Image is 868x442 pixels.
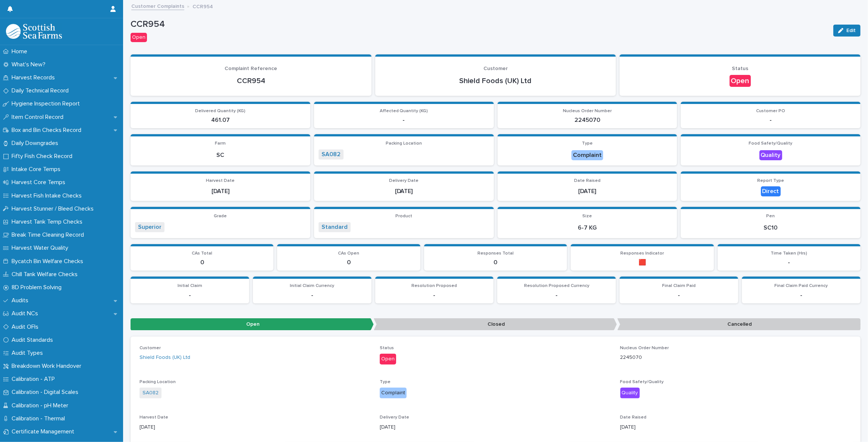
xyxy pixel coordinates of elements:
p: 6-7 KG [502,224,673,231]
p: 0 [429,259,563,266]
p: Shield Foods (UK) Ltd [384,76,607,85]
span: Harvest Date [206,179,235,183]
p: Audit Standards [9,337,59,344]
p: Bycatch Bin Welfare Checks [9,258,89,265]
p: Harvest Core Temps [9,179,71,186]
p: - [685,117,856,124]
p: Audit Types [9,350,49,357]
span: Type [380,380,391,384]
span: Customer PO [756,109,785,113]
p: 0 [135,259,269,266]
button: Edit [833,25,861,37]
div: Direct [761,186,781,196]
div: Open [131,33,147,42]
p: Box and Bin Checks Record [9,127,87,134]
p: Audits [9,297,34,304]
a: Customer Complaints [131,1,184,10]
span: Food Safety/Quality [749,141,793,146]
div: Open [380,354,396,364]
span: Harvest Date [140,415,168,420]
span: Product [395,214,412,218]
span: Customer [140,346,161,350]
span: Resolution Proposed Currency [524,284,589,288]
p: CCR954 [140,76,363,85]
p: - [257,292,367,299]
span: Edit [846,28,856,33]
span: Report Type [757,179,784,183]
span: Farm [215,141,226,146]
p: SC [135,152,306,159]
p: Cancelled [617,318,861,331]
span: Customer [483,66,508,71]
p: Home [9,48,33,55]
p: Daily Downgrades [9,140,64,147]
a: Shield Foods (UK) Ltd [140,354,190,362]
p: Calibration - pH Meter [9,402,74,409]
p: 0 [282,259,416,266]
span: Nucleus Order Number [563,109,612,113]
span: CAs Total [192,251,212,256]
p: Calibration - Thermal [9,415,71,422]
span: Pen [767,214,775,218]
p: Open [131,318,374,331]
p: CCR954 [131,19,827,30]
p: Fifty Fish Check Record [9,153,78,160]
a: SA082 [322,151,341,158]
p: Audit OFIs [9,323,44,331]
p: Harvest Records [9,74,61,81]
div: Open [730,75,751,87]
p: Harvest Fish Intake Checks [9,192,88,199]
p: [DATE] [380,423,611,431]
a: Standard [322,224,348,231]
a: Superior [138,224,162,231]
p: [DATE] [140,423,371,431]
p: SC10 [685,224,856,231]
a: SA082 [142,389,159,397]
div: Quality [759,150,782,160]
span: Responses Total [477,251,514,256]
p: Calibration - ATP [9,376,61,383]
span: Delivered Quantity (KG) [195,109,245,113]
p: - [746,292,856,299]
p: Calibration - Digital Scales [9,389,84,396]
span: Final Claim Paid Currency [775,284,828,288]
span: Size [582,214,592,218]
span: Time Taken (Hrs) [771,251,807,256]
p: Item Control Record [9,114,69,121]
span: CAs Open [338,251,360,256]
p: - [722,259,856,266]
p: - [135,292,245,299]
p: Harvest Tank Temp Checks [9,218,88,225]
p: What's New? [9,61,51,68]
p: [DATE] [502,188,673,195]
span: Affected Quantity (KG) [380,109,428,113]
p: - [502,292,611,299]
span: Nucleus Order Number [620,346,669,350]
p: 2245070 [502,117,673,124]
span: Date Raised [574,179,601,183]
span: Responses Indicator [620,251,664,256]
span: Grade [214,214,227,218]
p: [DATE] [135,188,306,195]
p: Audit NCs [9,310,44,317]
p: Break Time Cleaning Record [9,231,90,239]
p: CCR954 [192,2,213,10]
p: 2245070 [620,354,852,362]
span: Final Claim Paid [662,284,696,288]
p: Harvest Water Quality [9,244,74,252]
p: Intake Core Temps [9,166,66,173]
span: Status [380,346,394,350]
span: Packing Location [140,380,176,384]
span: Delivery Date [380,415,409,420]
span: Date Raised [620,415,647,420]
p: [DATE] [620,423,852,431]
p: Breakdown Work Handover [9,363,87,370]
img: mMrefqRFQpe26GRNOUkG [6,24,62,39]
p: Daily Technical Record [9,87,75,94]
p: 8D Problem Solving [9,284,68,291]
span: Food Safety/Quality [620,380,664,384]
p: Harvest Stunner / Bleed Checks [9,205,100,212]
span: Type [582,141,593,146]
span: Initial Claim [178,284,202,288]
p: Closed [374,318,617,331]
